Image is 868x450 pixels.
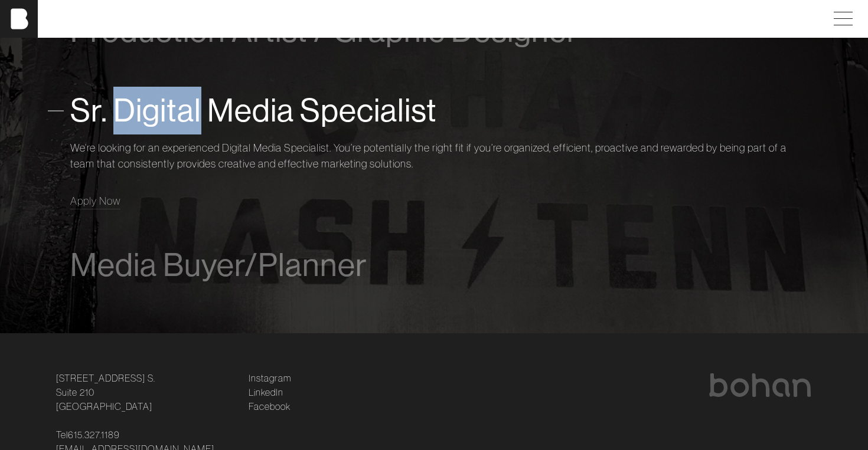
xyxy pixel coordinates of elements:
[70,140,798,172] p: We’re looking for an experienced Digital Media Specialist. You’re potentially the right fit if yo...
[70,193,120,209] a: Apply Now
[68,428,120,442] a: 615.327.1189
[56,371,155,413] a: [STREET_ADDRESS] S.Suite 210[GEOGRAPHIC_DATA]
[70,247,367,283] span: Media Buyer/Planner
[70,93,437,129] span: Sr. Digital Media Specialist
[249,399,291,413] a: Facebook
[708,373,812,397] img: bohan logo
[249,371,291,385] a: Instagram
[70,194,120,208] span: Apply Now
[249,385,283,399] a: LinkedIn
